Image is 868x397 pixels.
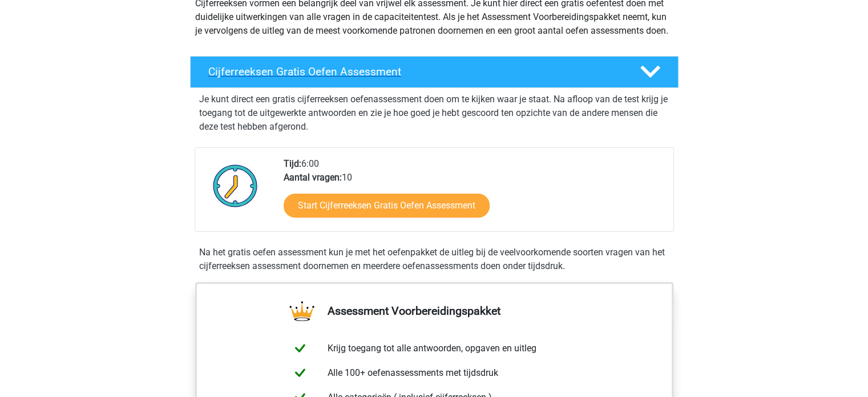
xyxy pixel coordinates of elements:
[195,246,674,273] div: Na het gratis oefen assessment kun je met het oefenpakket de uitleg bij de veelvoorkomende soorte...
[208,65,621,78] h4: Cijferreeksen Gratis Oefen Assessment
[207,157,264,214] img: Klok
[199,93,669,134] p: Je kunt direct een gratis cijferreeksen oefenassessment doen om te kijken waar je staat. Na afloo...
[284,172,342,183] b: Aantal vragen:
[185,56,683,88] a: Cijferreeksen Gratis Oefen Assessment
[275,157,673,231] div: 6:00 10
[284,194,490,218] a: Start Cijferreeksen Gratis Oefen Assessment
[284,158,301,169] b: Tijd:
